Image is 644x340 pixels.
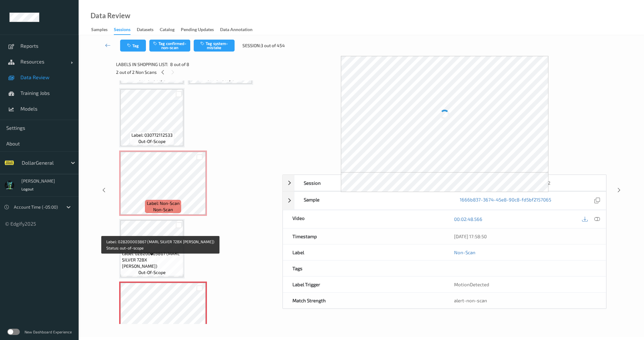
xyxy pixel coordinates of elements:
a: Data Annotation [220,25,259,34]
a: Datasets [137,25,160,34]
div: Catalog [160,26,175,34]
div: [DATE] 17:58:50 [454,233,597,239]
span: Label: 028200003867 (MARL SILVER 72BX [PERSON_NAME]) [122,250,182,269]
div: 2 out of 2 Non Scans [116,68,278,76]
div: Session [294,175,450,191]
div: Tags [283,260,444,276]
button: Tag confirmed-non-scan [149,40,190,52]
div: Sample [294,192,450,210]
div: Sample1666b837-3674-45e8-90c8-fd5bf2157065 [283,191,606,210]
div: Samples [91,26,108,34]
div: Label Trigger [283,277,444,292]
div: alert-non-scan [454,297,597,304]
div: Datasets [137,26,153,34]
span: out-of-scope [138,269,166,276]
a: Sessions [114,25,137,35]
div: Sessions [114,26,130,35]
a: Samples [91,25,114,34]
div: Data Review [91,13,130,19]
span: Label: 030772112533 [131,132,173,138]
button: Tag system-mistake [194,40,235,52]
div: Video [283,210,444,228]
span: out-of-scope [138,138,166,145]
span: 3 out of 454 [261,42,285,49]
span: non-scan [153,206,173,213]
a: Catalog [160,25,181,34]
div: Data Annotation [220,26,253,34]
div: MotionDetected [445,277,606,292]
a: 00:02:48.566 [454,216,482,222]
button: Tag [120,40,146,52]
a: 1666b837-3674-45e8-90c8-fd5bf2157065 [460,196,551,205]
div: Sessiona3971806-5a51-4d4d-8acb-4fa0b1ef0a82 [283,175,606,191]
div: Timestamp [283,228,444,244]
span: 8 out of 8 [170,61,189,68]
span: Label: Non-Scan [147,200,180,206]
div: Pending Updates [181,26,214,34]
span: Session: [242,42,261,49]
span: Labels in shopping list: [116,61,168,68]
a: Pending Updates [181,25,220,34]
div: Match Strength [283,293,444,308]
div: Label [283,244,444,260]
a: Non-Scan [454,249,475,255]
